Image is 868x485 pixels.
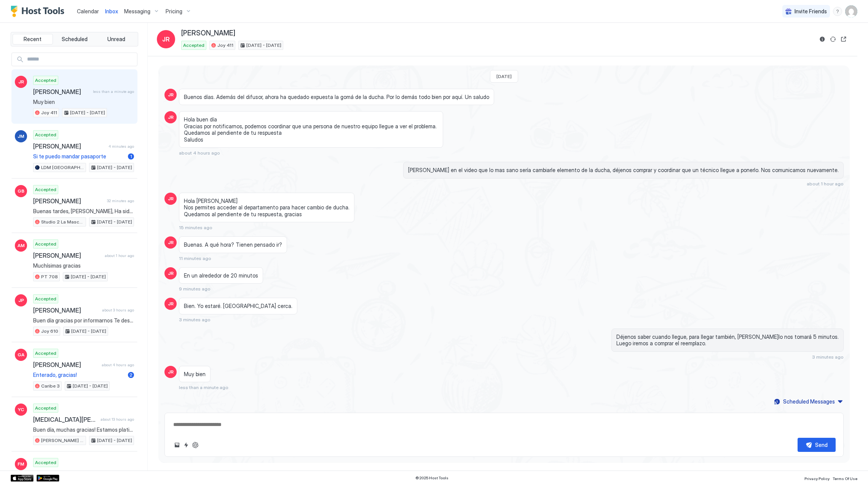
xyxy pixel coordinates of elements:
[807,181,844,187] span: about 1 hour ago
[33,252,102,259] span: [PERSON_NAME]
[184,241,282,248] span: Buenas. A qué hora? Tienen pensado ir?
[179,384,228,390] span: less than a minute ago
[217,42,233,49] span: Joy 411
[783,397,835,405] div: Scheduled Messages
[129,372,132,378] span: 2
[798,438,836,452] button: Send
[168,91,174,98] span: JR
[33,197,104,205] span: [PERSON_NAME]
[33,306,99,314] span: [PERSON_NAME]
[168,369,174,375] span: JR
[35,131,56,138] span: Accepted
[18,351,24,358] span: GA
[179,255,211,261] span: 11 minutes ago
[179,225,212,230] span: 15 minutes ago
[184,116,438,143] span: Hola buen día Gracias por notificarnos, podemos coordinar que una persona de nuestro equipo llegu...
[41,273,58,280] span: PT 708
[168,114,174,121] span: JR
[33,99,134,105] span: Muy bien
[70,109,105,116] span: [DATE] - [DATE]
[815,441,828,449] div: Send
[41,328,58,335] span: Joy 610
[828,35,838,44] button: Sync reservation
[101,417,134,422] span: about 13 hours ago
[35,405,56,412] span: Accepted
[107,198,134,203] span: 32 minutes ago
[33,470,97,478] span: [PERSON_NAME]
[168,239,174,246] span: JR
[168,195,174,202] span: JR
[191,440,200,450] button: ChatGPT Auto Reply
[18,242,25,249] span: AM
[818,35,827,44] button: Reservation information
[33,361,99,369] span: [PERSON_NAME]
[18,133,24,140] span: JM
[107,36,125,43] span: Unread
[172,440,182,450] button: Upload image
[496,73,512,79] span: [DATE]
[54,34,95,45] button: Scheduled
[33,142,105,150] span: [PERSON_NAME]
[33,262,134,269] span: Muchísimas gracias
[18,78,24,85] span: JR
[41,219,84,225] span: Studio 2 La Mascota
[124,8,150,15] span: Messaging
[11,6,68,17] a: Host Tools Logo
[181,29,235,38] span: [PERSON_NAME]
[71,273,106,280] span: [DATE] - [DATE]
[102,362,134,367] span: about 4 hours ago
[35,186,56,193] span: Accepted
[415,475,448,480] span: © 2025 Host Tools
[11,32,138,46] div: tab-group
[168,270,174,277] span: JR
[833,474,857,482] a: Terms Of Use
[184,303,292,310] span: Bien. Yo estaré. [GEOGRAPHIC_DATA] cerca.
[845,5,857,18] div: User profile
[93,89,134,94] span: less than a minute ago
[41,109,57,116] span: Joy 411
[833,476,857,481] span: Terms Of Use
[77,8,99,14] span: Calendar
[62,36,88,43] span: Scheduled
[168,300,174,307] span: JR
[97,164,132,171] span: [DATE] - [DATE]
[41,437,84,444] span: [PERSON_NAME] 2Hab Hosp Zacamil
[804,476,830,481] span: Privacy Policy
[96,34,136,45] button: Unread
[105,8,118,14] span: Inbox
[108,144,134,149] span: 4 minutes ago
[33,208,134,215] span: Buenas tardes, [PERSON_NAME], Ha sido un placer tenerte como huésped. Esperamos que hayas disfrut...
[773,396,844,407] button: Scheduled Messages
[33,153,125,160] span: Si te puedo mandar pasaporte
[183,42,204,49] span: Accepted
[102,308,134,313] span: about 3 hours ago
[11,475,34,482] a: App Store
[35,77,56,84] span: Accepted
[73,383,108,389] span: [DATE] - [DATE]
[246,42,281,49] span: [DATE] - [DATE]
[184,94,489,101] span: Buenos días. Además del difusor, ahora ha quedado expuesta la gomá de la ducha. Por lo demás todo...
[18,406,24,413] span: YC
[97,437,132,444] span: [DATE] - [DATE]
[18,461,24,467] span: FM
[408,167,839,174] span: [PERSON_NAME] en el video que lo mas sano sería cambiarle elemento de la ducha, déjenos comprar y...
[35,350,56,357] span: Accepted
[179,150,220,156] span: about 4 hours ago
[24,36,41,43] span: Recent
[162,35,170,44] span: JR
[37,475,59,482] div: Google Play Store
[166,8,182,15] span: Pricing
[184,272,258,279] span: En un alrededor de 20 minutos
[35,295,56,302] span: Accepted
[184,371,206,378] span: Muy bien
[33,317,134,324] span: Buen día gracias por informarnos Te deseamos un buen viaje de retorno
[18,297,24,304] span: JP
[18,188,24,195] span: GB
[33,416,97,423] span: [MEDICAL_DATA][PERSON_NAME]
[105,7,118,15] a: Inbox
[833,7,842,16] div: menu
[812,354,844,360] span: 3 minutes ago
[839,35,848,44] button: Open reservation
